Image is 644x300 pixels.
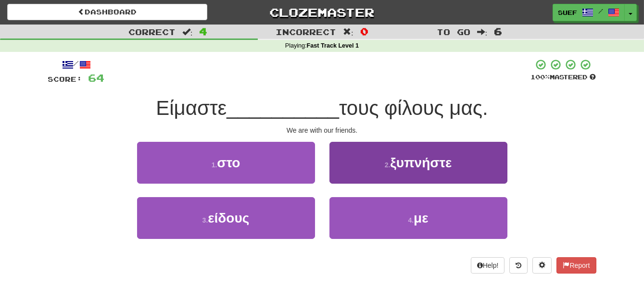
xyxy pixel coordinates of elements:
span: ξυπνήστε [390,155,452,170]
small: 2 . [385,161,391,169]
button: 2.ξυπνήστε [329,142,507,184]
button: 1.στο [137,142,315,184]
button: Round history (alt+y) [509,257,528,274]
span: : [343,28,354,36]
button: Report [556,257,596,274]
div: Mastered [531,73,596,82]
span: 64 [88,72,105,84]
button: 3.είδους [137,197,315,239]
span: : [477,28,488,36]
button: Help! [471,257,505,274]
span: με [414,211,428,225]
div: / [48,59,105,71]
span: Score: [48,75,83,83]
small: 4 . [408,216,414,224]
span: είδους [208,211,249,225]
span: SueF [558,8,577,17]
span: __________ [227,97,339,119]
span: 0 [360,25,368,37]
span: 4 [199,25,207,37]
div: We are with our friends. [48,125,596,135]
span: Είμαστε [156,97,227,119]
small: 3 . [202,216,208,224]
strong: Fast Track Level 1 [307,42,359,49]
span: : [182,28,193,36]
button: 4.με [329,197,507,239]
span: To go [437,27,470,37]
span: τους φίλους μας. [339,97,488,119]
small: 1 . [212,161,217,169]
span: στο [217,155,240,170]
a: SueF / [553,4,625,21]
span: 6 [494,25,502,37]
span: / [598,8,603,14]
span: Correct [128,27,176,37]
a: Clozemaster [222,4,422,21]
a: Dashboard [7,4,207,20]
span: 100 % [531,73,550,81]
span: Incorrect [276,27,336,37]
